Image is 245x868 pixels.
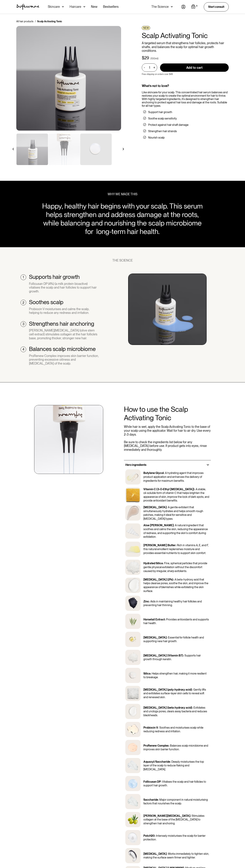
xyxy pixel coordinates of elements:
[124,405,211,422] h2: How to use the Scalp Activating Tonic
[143,706,192,709] p: [MEDICAL_DATA] (beta-hydroxy acid)
[143,852,167,855] p: [MEDICAL_DATA]
[23,275,24,279] div: 1
[142,41,229,53] p: A targeted serum that strengthens hair follicles, protects hair shafts, and balances the scalp fo...
[143,578,173,581] p: [MEDICAL_DATA] (2%)
[143,524,174,527] p: Aloe [PERSON_NAME]
[151,5,169,8] div: The Science
[48,5,60,8] div: Skincare
[150,672,151,675] p: :
[143,544,176,547] p: [PERSON_NAME] Butter
[143,506,167,509] p: [MEDICAL_DATA]
[143,600,202,607] p: Aids in maintaining healthy hair follicles and preventing hair thinning.
[37,20,62,23] div: Scalp Activating Tonic
[195,4,198,8] div: 0
[108,192,137,196] div: WHY WE MADE THIS
[35,20,36,23] div: /
[29,354,99,365] div: ProRenew Complex improves skin barrier function, preventing excessive oiliness and [MEDICAL_DATA]...
[171,5,173,8] img: arrow down
[143,562,163,565] p: Hydrated Silica
[143,706,207,717] p: Exfoliates and unclogs pores, clears away bacteria and reduces blackheads.
[183,654,184,657] p: :
[38,202,206,236] div: Happy, healthy hair begins with your scalp. This serum helps strengthen and address damage at the...
[167,852,167,855] p: :
[22,301,24,305] div: 2
[16,4,39,10] img: Software Logo
[173,578,174,581] p: :
[143,654,183,657] p: [MEDICAL_DATA] (Vitamin B7)
[142,26,150,30] div: NEW
[70,5,81,8] div: Haircare
[143,780,206,787] p: Vitalises the scalp and hair follicles to support hair growth.
[124,425,211,451] p: While hair is wet, apply the Scalp Activating Tonic to the base of your scalp using the applicato...
[174,524,174,527] p: :
[164,471,164,475] p: :
[12,148,14,150] img: arrow left
[143,726,203,733] p: Soothes and moisturises scalp while reducing redness and irritation.
[142,91,229,108] div: Like skincare for your scalp. This concentrated hair serum balances and restores your scalp to cr...
[204,2,229,11] a: Start consult
[167,506,167,509] p: :
[152,66,156,70] div: +
[163,562,164,565] p: :
[142,31,229,40] h1: Scalp Activating Tonic
[160,63,229,72] input: Add to cart
[143,834,155,837] p: PatcH20
[143,834,206,841] p: Intensely moisturises the scalp for barrier protection.
[143,600,149,603] p: Zinc
[169,744,169,747] p: :
[161,780,161,783] p: :
[158,726,159,729] p: :
[144,55,149,61] div: 29
[142,55,144,61] div: $
[143,578,208,593] p: A beta-hydroxy acid that helps cleanse pores, soothe the skin, and improve the appearance of blem...
[143,814,204,825] p: Stimulates collagen at the base of the [MEDICAL_DATA] to strengthen hair anchoring.
[150,57,158,60] div: (100ml)
[176,544,176,547] p: :
[143,672,150,675] p: Silica
[143,130,227,133] li: Strengthen hair strands
[143,798,158,801] p: Saccharide
[143,136,227,139] li: Nourish scalp
[143,123,227,127] li: Protect against hair shaft damage
[143,688,206,699] p: Gently lifts and exfoliates surface-layer skin cells to reveal soft and renewed skin.
[29,346,96,352] h2: Balances scalp microbiome
[22,322,24,326] div: 3
[143,117,227,120] li: Soothe scalp sensitivity
[155,834,155,837] p: :
[143,471,164,475] p: Butylene Glycol
[191,4,198,9] a: Open cart
[143,562,207,573] p: Fine, spherical particles that provide gentle physical exfoliation without the discomfort caused ...
[192,688,193,691] p: :
[22,347,24,351] div: 4
[143,852,209,859] p: Works immediately to tighten skin, making the surface seem firmer and tighter.
[143,672,207,679] p: Helps strengthen hair, making it more resilient to breakage.
[143,618,209,625] p: Provides antioxidants and supports hair health.
[125,463,146,467] h3: Hero ingredients
[29,320,94,327] h2: Strengthens hair anchoring
[143,688,192,691] p: [MEDICAL_DATA] (poly-hydroxy acid)
[143,636,167,639] p: [MEDICAL_DATA]
[83,5,85,8] img: arrow down
[143,744,169,747] p: ProRenew Complex
[143,760,170,763] p: Aquaxyl/Saccharide
[149,600,150,603] p: :
[165,618,166,621] p: :
[143,780,161,783] p: Follicusan DP
[143,506,203,520] p: A gentle exfoliant that simultaneously hydrates and helps smooth rough patches, making it ideal f...
[170,760,171,763] p: :
[143,524,208,538] p: A natural ingredient that soothes and calms the skin, reducing the appearance of redness, and sup...
[143,471,204,482] p: A hydrating agent that improves product application and enhances the delivery of ingredients for ...
[194,488,195,491] p: :
[144,66,146,69] div: -
[190,814,191,817] p: :
[29,274,80,280] h2: Supports hair growth
[29,299,63,306] h2: Soothes scalp
[29,282,99,293] div: Follicusan DP (4%) (a milk protein bioactive) vitalises the scalp and hair follicles to support h...
[143,544,209,555] p: Rich in vitamins A, E, and F, this natural emollient replenishes moisture and provides essential ...
[167,636,167,639] p: :
[62,5,64,8] img: arrow down
[143,726,158,729] p: Probiocin V
[142,73,173,75] p: Free shipping on orders over $49
[29,307,99,315] div: Probiocin V moisturises and calms the scalp, helping to reduce any redness and irritation.
[143,110,227,114] li: Support hair growth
